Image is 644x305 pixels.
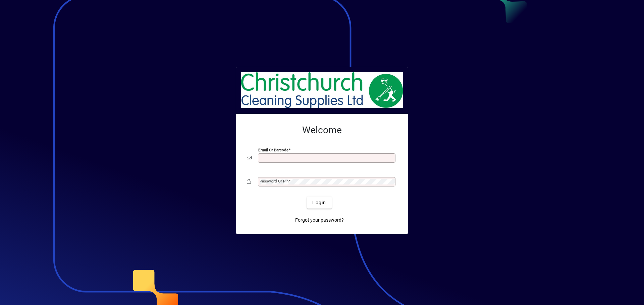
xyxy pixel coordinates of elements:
[258,148,288,152] mat-label: Email or Barcode
[312,199,326,206] span: Login
[247,125,397,136] h2: Welcome
[295,217,344,224] span: Forgot your password?
[307,197,331,209] button: Login
[260,179,288,183] mat-label: Password or Pin
[292,214,346,226] a: Forgot your password?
